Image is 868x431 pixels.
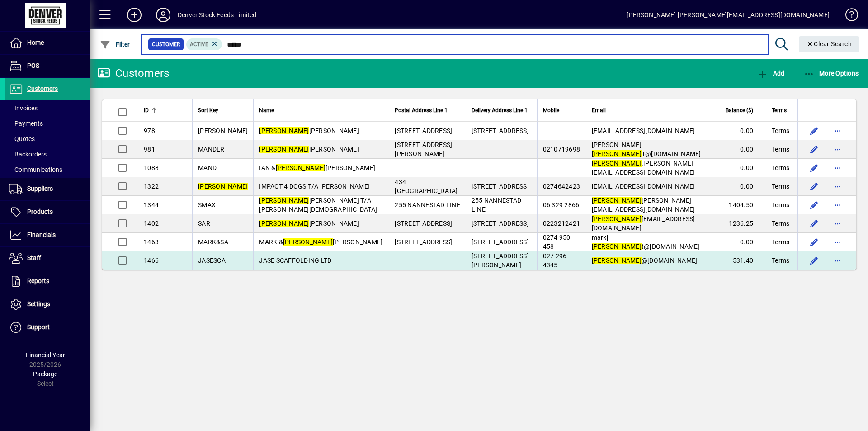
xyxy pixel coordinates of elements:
span: [STREET_ADDRESS] [395,220,452,227]
a: Staff [5,247,90,270]
span: Terms [772,219,789,228]
span: 255 NANNESTAD LINE [472,197,521,213]
button: More options [830,123,845,138]
td: 0.00 [712,122,766,140]
span: Support [27,323,50,331]
em: [PERSON_NAME] [592,215,642,223]
span: 06 329 2866 [543,201,580,208]
a: Payments [5,116,90,131]
span: More Options [804,70,859,77]
div: ID [144,105,164,115]
button: Edit [807,161,821,175]
span: SAR [198,220,210,227]
span: Terms [772,126,789,135]
span: 978 [144,127,155,134]
em: [PERSON_NAME] [592,243,642,250]
button: More options [830,161,845,175]
span: [STREET_ADDRESS] [395,238,452,246]
span: .[PERSON_NAME][EMAIL_ADDRESS][DOMAIN_NAME] [592,160,695,176]
button: Edit [807,179,821,194]
span: Sort Key [198,105,218,115]
span: Package [33,370,57,378]
span: Email [592,105,606,115]
span: Suppliers [27,185,53,192]
span: 0210719698 [543,146,580,153]
button: More Options [802,65,861,81]
span: 1322 [144,183,159,190]
span: Payments [9,120,43,127]
span: Active [190,41,208,47]
button: Add [755,65,787,81]
em: [PERSON_NAME] [592,160,642,167]
button: More options [830,179,845,194]
em: [PERSON_NAME] [592,197,642,204]
span: 1466 [144,257,159,264]
span: [STREET_ADDRESS] [472,183,529,190]
em: [PERSON_NAME] [592,257,642,264]
div: Balance ($) [717,105,761,115]
span: Financial Year [26,351,65,359]
a: Support [5,316,90,339]
span: [STREET_ADDRESS] [472,220,529,227]
button: More options [830,253,845,268]
span: [STREET_ADDRESS] [395,127,452,134]
span: @[DOMAIN_NAME] [592,257,698,264]
span: Communications [9,166,62,173]
button: Clear [799,36,859,52]
span: Terms [772,200,789,209]
td: 1236.25 [712,214,766,233]
button: More options [830,142,845,156]
a: Settings [5,293,90,316]
span: MAND [198,164,217,171]
span: [EMAIL_ADDRESS][DOMAIN_NAME] [592,215,695,232]
span: 981 [144,146,155,153]
span: 1463 [144,238,159,246]
div: Customers [97,66,169,81]
span: IAN & [PERSON_NAME] [259,164,375,171]
span: [PERSON_NAME][EMAIL_ADDRESS][DOMAIN_NAME] [592,197,695,213]
span: Financials [27,231,56,238]
div: Email [592,105,706,115]
span: [EMAIL_ADDRESS][DOMAIN_NAME] [592,127,695,134]
em: [PERSON_NAME] [259,220,309,227]
span: 434 [GEOGRAPHIC_DATA] [395,178,458,194]
span: Products [27,208,53,215]
a: Financials [5,224,90,246]
span: 0223212421 [543,220,580,227]
span: Delivery Address Line 1 [472,105,528,115]
button: Add [120,7,149,23]
span: Terms [772,145,789,154]
span: Filter [100,41,130,48]
span: [PERSON_NAME] [198,127,248,134]
span: Mobile [543,105,559,115]
button: Profile [149,7,178,23]
span: 255 NANNESTAD LINE [395,201,460,208]
span: [STREET_ADDRESS][PERSON_NAME] [395,141,452,157]
span: Terms [772,256,789,265]
span: JASE SCAFFOLDING LTD [259,257,331,264]
td: 531.40 [712,251,766,270]
span: Balance ($) [726,105,753,115]
button: More options [830,235,845,249]
span: SMAX [198,201,216,208]
span: [EMAIL_ADDRESS][DOMAIN_NAME] [592,183,695,190]
span: ID [144,105,149,115]
a: Reports [5,270,90,293]
div: Mobile [543,105,580,115]
span: [STREET_ADDRESS] [472,238,529,246]
a: Suppliers [5,178,90,200]
button: Edit [807,235,821,249]
span: Home [27,39,44,46]
span: markj. t@[DOMAIN_NAME] [592,234,700,250]
span: 1402 [144,220,159,227]
button: Edit [807,142,821,156]
button: Filter [98,36,132,52]
span: 027 296 4345 [543,252,567,269]
a: Backorders [5,147,90,162]
em: [PERSON_NAME] [259,197,309,204]
a: Products [5,201,90,223]
span: MARK&SA [198,238,228,246]
span: Backorders [9,151,47,158]
button: More options [830,216,845,231]
a: POS [5,55,90,77]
